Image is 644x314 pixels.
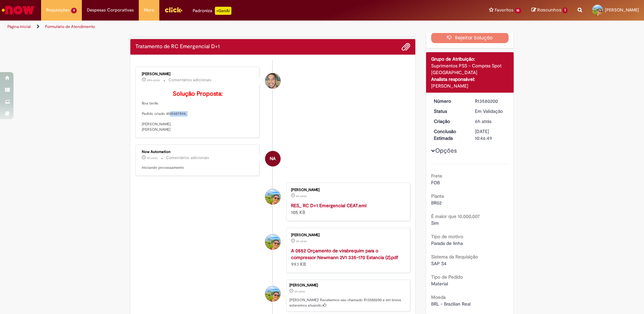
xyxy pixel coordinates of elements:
[431,260,447,266] span: SAP S4
[87,7,134,13] span: Despesas Corporativas
[265,73,281,89] div: William Souza Da Silva
[562,7,568,13] span: 1
[431,32,509,43] button: Rejeitar Solução
[431,193,444,199] b: Planta
[296,194,307,198] span: 6h atrás
[296,239,307,243] time: 30/09/2025 09:45:46
[142,165,254,170] p: Iniciando processamento
[431,281,448,287] span: Material
[431,301,471,307] span: BRL - Brazilian Real
[605,7,639,13] span: [PERSON_NAME]
[475,108,506,115] div: Em Validação
[291,233,403,237] div: [PERSON_NAME]
[475,118,506,125] div: 30/09/2025 09:46:45
[164,5,183,15] img: click_logo_yellow_360x200.png
[431,220,439,226] span: Sim
[429,108,470,115] dt: Status
[475,118,491,124] time: 30/09/2025 09:46:45
[431,240,463,246] span: Parada de linha
[142,72,254,76] div: [PERSON_NAME]
[431,56,509,62] div: Grupo de Atribuição:
[142,91,254,132] p: Boa tarde. Pedido criado 4501487894. [PERSON_NAME], [PERSON_NAME]
[142,150,254,154] div: Now Automation
[431,200,442,206] span: BR02
[291,202,403,216] div: 105 KB
[215,7,231,15] p: +GenAi
[431,274,463,280] b: Tipo de Pedido
[431,76,509,83] div: Analista responsável:
[291,247,403,268] div: 99.1 KB
[45,24,95,29] a: Formulário de Atendimento
[294,289,305,293] time: 30/09/2025 09:46:45
[71,8,77,13] span: 9
[147,78,160,82] time: 30/09/2025 15:25:32
[1,3,35,17] img: ServiceNow
[135,280,410,312] li: Aaron Gabriel Wanderley Ribeiro Prado
[296,194,307,198] time: 30/09/2025 09:46:18
[429,98,470,104] dt: Número
[431,294,446,300] b: Moeda
[265,189,281,205] div: Aaron Gabriel Wanderley Ribeiro Prado
[429,118,470,125] dt: Criação
[265,151,281,166] div: Now Automation
[168,77,212,83] small: Comentários adicionais
[193,7,231,15] div: Padroniza
[147,156,158,160] span: 4h atrás
[270,151,276,167] span: NA
[431,213,480,219] b: É maior que 10.000,00?
[429,128,470,142] dt: Conclusão Estimada
[431,83,509,89] div: [PERSON_NAME]
[46,7,70,13] span: Requisições
[135,44,220,50] h2: Tratamento de RC Emergencial D+1 Histórico de tíquete
[173,90,223,98] b: Solução Proposta:
[7,24,31,29] a: Página inicial
[431,180,440,186] span: FOB
[532,7,568,13] a: Rascunhos
[495,7,513,13] span: Favoritos
[475,128,506,142] div: [DATE] 10:46:49
[289,283,407,287] div: [PERSON_NAME]
[166,155,209,161] small: Comentários adicionais
[147,78,160,82] span: 45m atrás
[515,8,522,13] span: 10
[265,234,281,250] div: Aaron Gabriel Wanderley Ribeiro Prado
[289,297,407,308] p: [PERSON_NAME]! Recebemos seu chamado R13580200 e em breve estaremos atuando.
[537,7,561,13] span: Rascunhos
[401,42,410,51] button: Adicionar anexos
[291,202,366,209] a: RES_ RC D+1 Emergencial CEAT.eml
[294,289,305,293] span: 6h atrás
[431,254,478,260] b: Sistema da Requisição
[147,156,158,160] time: 30/09/2025 12:01:11
[144,7,154,13] span: More
[431,173,442,179] b: Frete
[431,233,463,240] b: Tipo de motivo
[475,98,506,104] div: R13580200
[296,239,307,243] span: 6h atrás
[291,188,403,192] div: [PERSON_NAME]
[291,248,398,260] a: A 0552 Orçamento de virabrequim para o compressor Newmann 2V1 335-170 Estancia (2).pdf
[431,62,509,76] div: Suprimentos PSS - Compras Spot [GEOGRAPHIC_DATA]
[475,118,491,124] span: 6h atrás
[265,286,281,302] div: Aaron Gabriel Wanderley Ribeiro Prado
[5,21,424,33] ul: Trilhas de página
